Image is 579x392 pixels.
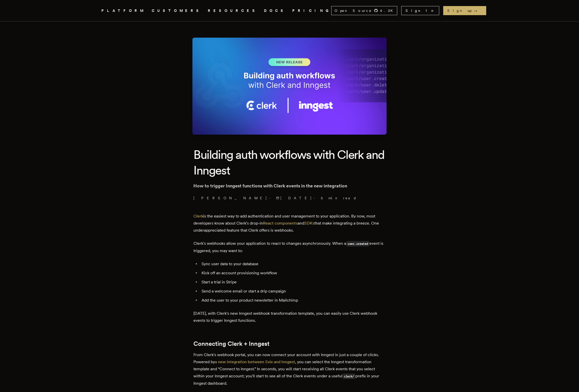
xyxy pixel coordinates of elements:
span: Open Source [335,8,372,13]
button: RESOURCES [208,8,258,14]
code: user.created [346,241,369,247]
p: · · [193,195,386,201]
li: Send a welcome email or start a drip campaign [200,288,386,295]
a: Clerk [193,214,203,218]
a: Sign In [401,6,439,15]
a: React components [263,221,298,226]
h1: Building auth workflows with Clerk and Inngest [193,147,386,178]
img: Featured image for Building auth workflows with Clerk and Inngest blog post [192,38,387,135]
code: clerk/ [342,374,355,379]
a: a new integration between Svix and Inngest [215,359,295,364]
li: Kick off an account provisioning workflow [200,269,386,277]
span: 4.3 K [380,8,396,13]
span: → [474,8,482,13]
button: PLATFORM [101,8,146,14]
h2: Connecting Clerk + Inngest [193,340,386,347]
p: From Clerk's webhook portal, you can now connect your account with Inngest in just a couple of cl... [193,351,386,387]
li: Sync user data to your database [200,260,386,267]
a: PRICING [292,8,331,14]
a: [PERSON_NAME] [193,195,267,201]
li: Add the user to your product newsletter in Mailchimp [200,297,386,304]
a: Sign up [443,6,486,15]
span: 5 min read [321,195,357,201]
span: [DATE] [276,195,312,201]
p: How to trigger Inngest functions with Clerk events in the new integration [193,182,386,189]
a: SDKs [304,221,314,226]
li: Start a trial in Stripe [200,279,386,286]
p: Clerk's webhooks allow your application to react to changes asynchronously. When a event is trigg... [193,240,386,254]
p: is the easiest way to add authentication and user management to your application. By now, most de... [193,213,386,234]
p: [DATE], with Clerk's new Inngest webhook transformation template, you can easily use Clerk webhoo... [193,310,386,324]
a: CUSTOMERS [152,8,202,14]
a: DOCS [264,8,286,14]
